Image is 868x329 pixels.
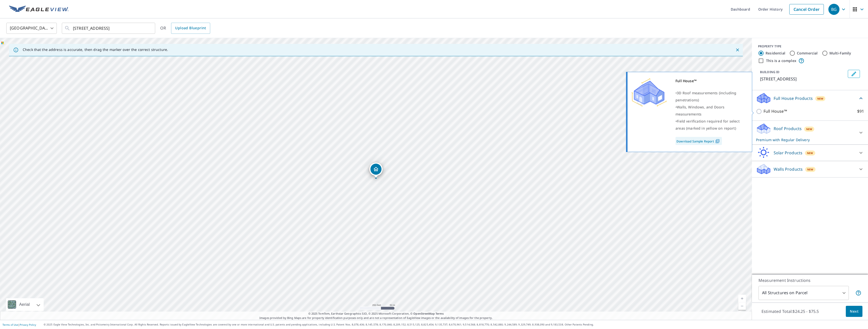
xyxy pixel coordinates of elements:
[675,137,722,145] a: Download Sample Report
[828,4,839,15] div: BG
[829,51,851,56] label: Multi-Family
[807,151,813,155] span: New
[20,323,36,326] a: Privacy Policy
[369,163,383,178] div: Dropped pin, building 1, Residential property, 1017 S Race St Denver, CO 80209
[855,290,861,296] span: Your report will include each building or structure inside the parcel boundary. In some cases, du...
[675,118,746,132] div: •
[757,306,823,317] p: Estimated Total: $24.25 - $75.5
[714,139,721,143] img: Pdf Icon
[758,286,849,300] div: All Structures on Parcel
[3,323,18,326] a: Terms of Use
[175,25,206,31] span: Upload Blueprint
[675,77,746,84] div: Full House™
[789,4,824,15] a: Cancel Order
[764,108,787,114] p: Full House™
[675,91,736,102] span: 3D Roof measurements (including penetrations)
[738,295,746,302] a: Current Level 17, Zoom In
[797,51,818,56] label: Commercial
[18,298,31,311] div: Aerial
[675,104,746,118] div: •
[675,119,740,131] span: Field verification required for select areas (marked in yellow on report)
[631,77,667,108] img: Premium
[675,89,746,104] div: •
[73,21,145,35] input: Search by address or latitude-longitude
[6,21,57,35] div: [GEOGRAPHIC_DATA]
[774,150,802,156] p: Solar Products
[160,23,210,34] div: OR
[766,51,785,56] label: Residential
[6,298,44,311] div: Aerial
[756,123,864,142] div: Roof ProductsNewPremium with Regular Delivery
[23,47,168,52] p: Check that the address is accurate, then drag the marker over the correct structure.
[857,108,864,114] p: $91
[308,312,444,316] span: © 2025 TomTom, Earthstar Geographics SIO, © 2025 Microsoft Corporation, ©
[846,306,862,317] button: Next
[848,70,860,78] button: Edit building 1
[806,127,812,131] span: New
[758,277,861,283] p: Measurement Instructions
[774,126,802,132] p: Roof Products
[756,92,864,104] div: Full House ProductsNew
[774,95,813,101] p: Full House Products
[9,6,69,13] img: EV Logo
[171,23,210,34] a: Upload Blueprint
[738,302,746,310] a: Current Level 17, Zoom Out
[756,147,864,159] div: Solar ProductsNew
[756,163,864,175] div: Walls ProductsNew
[3,323,36,326] p: |
[413,312,435,315] a: OpenStreetMap
[760,70,779,74] p: BUILDING ID
[734,47,741,53] button: Close
[758,44,862,49] div: PROPERTY TYPE
[675,105,724,116] span: Walls, Windows, and Doors measurements
[850,308,858,315] span: Next
[44,323,865,326] p: © 2025 Eagle View Technologies, Inc. and Pictometry International Corp. All Rights Reserved. Repo...
[436,312,444,315] a: Terms
[817,97,824,101] span: New
[760,76,846,82] p: [STREET_ADDRESS]
[756,137,855,142] p: Premium with Regular Delivery
[807,167,813,171] span: New
[766,58,796,63] label: This is a complex
[774,166,803,172] p: Walls Products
